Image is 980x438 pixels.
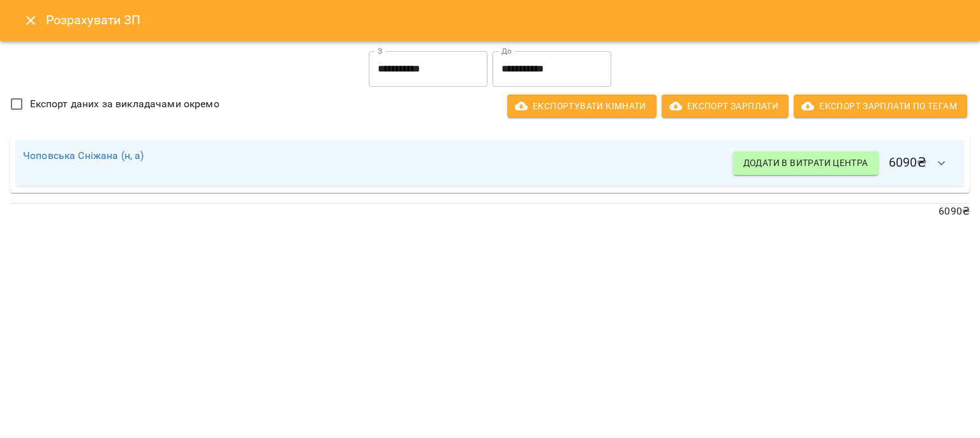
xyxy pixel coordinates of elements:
button: Експорт Зарплати [662,94,789,117]
button: Close [15,5,46,36]
a: Чоповська Сніжана (н, а) [23,149,144,162]
button: Експорт Зарплати по тегам [794,94,967,117]
h6: Розрахувати ЗП [46,10,965,30]
button: Додати в витрати центра [733,151,879,174]
span: Експорт даних за викладачами окремо [30,96,219,112]
span: Додати в витрати центра [743,155,868,170]
button: Експортувати кімнати [507,94,657,117]
h6: 6090 ₴ [733,148,957,179]
span: Експорт Зарплати [672,98,778,114]
p: 6090 ₴ [10,204,970,219]
span: Експорт Зарплати по тегам [804,98,957,114]
span: Експортувати кімнати [517,98,646,114]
